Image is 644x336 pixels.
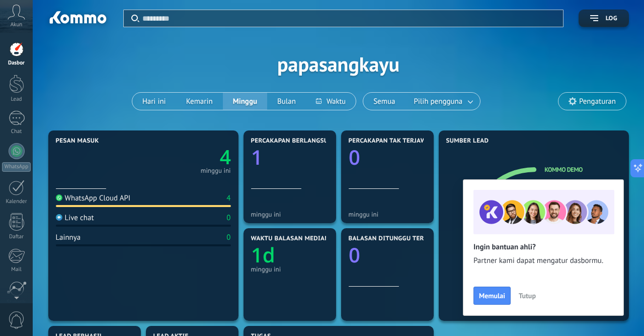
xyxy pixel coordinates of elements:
div: Kalender [2,198,31,205]
span: Percakapan tak terjawab [349,138,435,145]
span: Pesan masuk [56,138,99,145]
button: Semua [363,93,405,110]
span: Partner kami dapat mengatur dasbormu. [473,256,613,266]
button: Hari ini [132,93,176,110]
a: 4 [143,144,231,170]
div: minggu ini [251,211,329,218]
div: WhatsApp [2,162,31,172]
text: 1d [251,241,275,268]
div: Daftar [2,234,31,240]
text: 0 [349,241,360,268]
button: Pilih pengguna [405,93,480,110]
div: Dasbor [2,60,31,66]
div: 0 [226,213,230,223]
text: 1 [251,143,263,171]
span: Log [606,15,617,22]
img: WhatsApp Cloud API [56,194,62,201]
span: Pengaturan [579,97,616,106]
button: Kemarin [176,93,223,110]
button: Memulai [473,287,511,305]
div: minggu ini [251,265,329,273]
span: Sumber Lead [446,138,489,145]
span: Memulai [479,292,505,299]
div: Live chat [56,213,94,223]
div: 0 [226,233,230,242]
div: 4 [226,193,230,203]
div: WhatsApp Cloud API [56,193,131,203]
button: Tutup [514,288,540,303]
span: Percakapan berlangsung [251,138,337,145]
span: Akun [11,22,23,28]
button: Waktu [306,93,356,110]
div: Lead [2,96,31,103]
div: Chat [2,128,31,135]
div: minggu ini [201,168,231,173]
div: Mail [2,266,31,273]
img: Live chat [56,214,62,221]
text: 4 [219,144,230,170]
button: Log [579,10,629,27]
text: 0 [349,143,360,171]
button: Minggu [223,93,267,110]
span: Tutup [519,292,536,299]
span: Waktu balasan median [251,235,330,242]
div: Lainnya [56,233,81,242]
button: Bulan [267,93,306,110]
span: Pilih pengguna [412,95,464,108]
div: minggu ini [349,211,426,218]
h2: Ingin bantuan ahli? [473,242,613,252]
span: Balasan ditunggu terlama [349,235,442,242]
a: Kommo Demo [544,165,583,173]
